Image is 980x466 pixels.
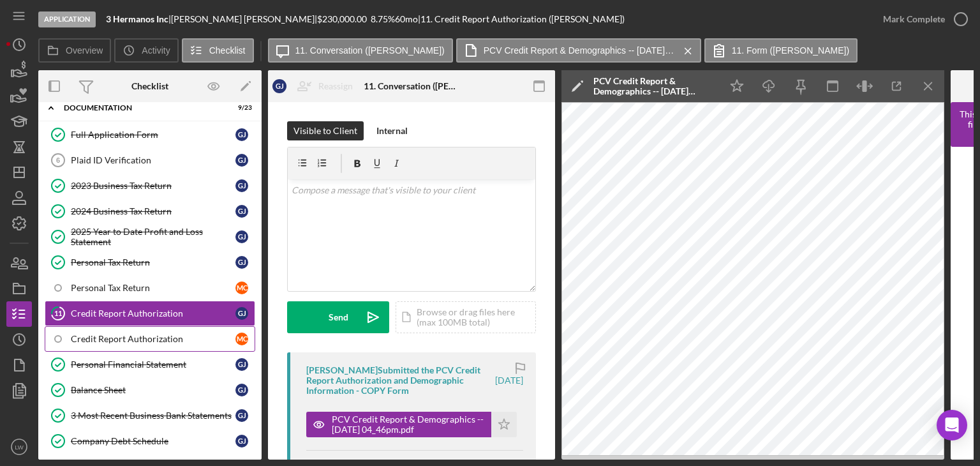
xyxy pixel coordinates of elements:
[71,206,235,216] div: 2024 Business Tax Return
[235,358,248,371] div: G J
[71,410,235,421] div: 3 Most Recent Business Bank Statements
[235,230,248,243] div: G J
[71,283,235,293] div: Personal Tax Return
[317,14,371,24] div: $230,000.00
[235,307,248,320] div: G J
[293,121,357,140] div: Visible to Client
[71,227,235,247] div: 2025 Year to Date Profit and Loss Statement
[268,38,453,63] button: 11. Conversation ([PERSON_NAME])
[371,14,395,24] div: 8.75 %
[45,403,255,428] a: 3 Most Recent Business Bank StatementsGJ
[235,435,248,447] div: G J
[318,73,353,99] div: Reassign
[229,104,252,112] div: 9 / 23
[38,11,96,27] div: Application
[395,14,418,24] div: 60 mo
[870,6,974,32] button: Mark Complete
[287,121,364,140] button: Visible to Client
[235,333,248,345] div: M C
[54,309,62,317] tspan: 11
[106,13,168,24] b: 3 Hermanos Inc
[370,121,414,140] button: Internal
[883,6,945,32] div: Mark Complete
[131,81,168,91] div: Checklist
[329,301,348,333] div: Send
[272,79,286,93] div: G J
[71,436,235,446] div: Company Debt Schedule
[64,104,220,112] div: Documentation
[732,45,849,56] label: 11. Form ([PERSON_NAME])
[495,375,523,386] time: 2025-08-08 20:46
[235,128,248,141] div: G J
[306,365,493,396] div: [PERSON_NAME] Submitted the PCV Credit Report Authorization and Demographic Information - COPY Form
[45,250,255,275] a: Personal Tax ReturnGJ
[418,14,625,24] div: | 11. Credit Report Authorization ([PERSON_NAME])
[45,428,255,454] a: Company Debt ScheduleGJ
[593,76,715,96] div: PCV Credit Report & Demographics -- [DATE] 04_46pm.pdf
[235,384,248,396] div: G J
[71,257,235,267] div: Personal Tax Return
[71,385,235,395] div: Balance Sheet
[45,224,255,250] a: 2025 Year to Date Profit and Loss StatementGJ
[171,14,317,24] div: [PERSON_NAME] [PERSON_NAME] |
[45,173,255,199] a: 2023 Business Tax ReturnGJ
[456,38,701,63] button: PCV Credit Report & Demographics -- [DATE] 04_46pm.pdf
[937,410,967,440] div: Open Intercom Messenger
[182,38,254,63] button: Checklist
[106,14,171,24] div: |
[484,45,675,56] label: PCV Credit Report & Demographics -- [DATE] 04_46pm.pdf
[209,45,246,56] label: Checklist
[235,179,248,192] div: G J
[45,147,255,173] a: 6Plaid ID VerificationGJ
[306,412,517,437] button: PCV Credit Report & Demographics -- [DATE] 04_46pm.pdf
[38,38,111,63] button: Overview
[15,444,24,451] text: LW
[71,181,235,191] div: 2023 Business Tax Return
[364,81,459,91] div: 11. Conversation ([PERSON_NAME])
[376,121,408,140] div: Internal
[66,45,103,56] label: Overview
[235,154,248,167] div: G J
[6,434,32,460] button: LW
[235,205,248,218] div: G J
[114,38,178,63] button: Activity
[45,122,255,147] a: Full Application FormGJ
[235,409,248,422] div: G J
[45,275,255,301] a: Personal Tax ReturnMC
[71,359,235,370] div: Personal Financial Statement
[235,256,248,269] div: G J
[45,377,255,403] a: Balance SheetGJ
[704,38,857,63] button: 11. Form ([PERSON_NAME])
[332,414,485,435] div: PCV Credit Report & Demographics -- [DATE] 04_46pm.pdf
[71,308,235,319] div: Credit Report Authorization
[45,301,255,326] a: 11Credit Report AuthorizationGJ
[71,155,235,165] div: Plaid ID Verification
[71,130,235,140] div: Full Application Form
[266,73,366,99] button: GJReassign
[45,326,255,352] a: Credit Report AuthorizationMC
[45,199,255,224] a: 2024 Business Tax ReturnGJ
[142,45,170,56] label: Activity
[235,282,248,294] div: M C
[71,334,235,344] div: Credit Report Authorization
[45,352,255,377] a: Personal Financial StatementGJ
[287,301,389,333] button: Send
[295,45,445,56] label: 11. Conversation ([PERSON_NAME])
[56,156,60,164] tspan: 6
